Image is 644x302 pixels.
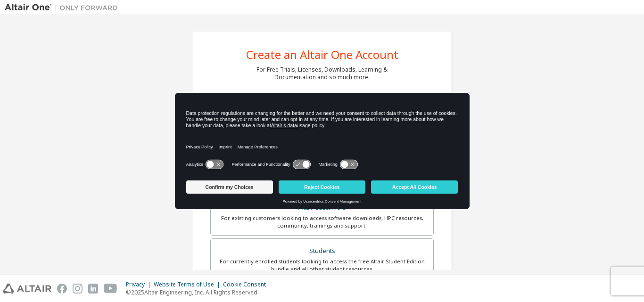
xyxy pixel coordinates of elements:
img: youtube.svg [104,284,117,294]
div: Website Terms of Use [154,281,223,288]
div: Create an Altair One Account [246,49,398,60]
img: altair_logo.svg [3,284,51,294]
img: linkedin.svg [88,284,98,294]
div: For currently enrolled students looking to access the free Altair Student Edition bundle and all ... [216,258,428,273]
div: For existing customers looking to access software downloads, HPC resources, community, trainings ... [216,214,428,229]
div: Students [216,245,428,258]
img: facebook.svg [57,284,67,294]
div: Privacy [126,281,154,288]
div: For Free Trials, Licenses, Downloads, Learning & Documentation and so much more. [256,66,388,81]
p: © 2025 Altair Engineering, Inc. All Rights Reserved. [126,288,272,296]
div: Cookie Consent [223,281,272,288]
img: Altair One [5,3,123,12]
img: instagram.svg [73,284,83,294]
